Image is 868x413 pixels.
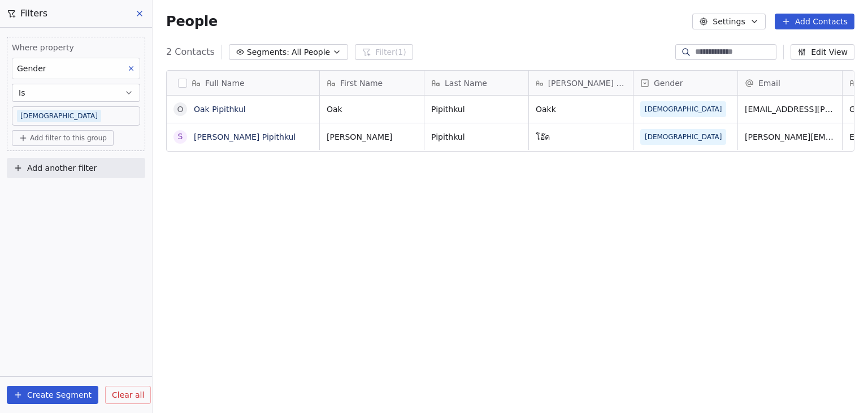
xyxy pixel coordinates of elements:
[247,46,289,58] span: Segments:
[745,131,835,143] span: [PERSON_NAME][EMAIL_ADDRESS][DOMAIN_NAME]
[529,71,633,95] div: [PERSON_NAME] Name
[166,45,215,59] span: 2 Contacts
[536,131,626,143] span: โอ๊ค
[177,104,183,115] div: O
[758,78,780,89] span: Email
[548,78,626,89] span: [PERSON_NAME] Name
[355,44,413,60] button: Filter(1)
[775,14,854,29] button: Add Contacts
[327,104,417,115] span: Oak
[645,131,722,143] span: [DEMOGRAPHIC_DATA]
[645,104,722,115] span: [DEMOGRAPHIC_DATA]
[633,71,737,95] div: Gender
[431,131,522,143] span: Pipithkul
[166,13,218,30] span: People
[692,14,765,29] button: Settings
[194,132,296,141] a: [PERSON_NAME] Pipithkul
[791,44,854,60] button: Edit View
[340,78,383,89] span: First Name
[194,105,246,114] a: Oak Pipithkul
[431,104,522,115] span: Pipithkul
[424,71,528,95] div: Last Name
[178,131,183,143] div: S
[745,104,835,115] span: [EMAIL_ADDRESS][PERSON_NAME][DOMAIN_NAME]
[205,78,245,89] span: Full Name
[738,71,842,95] div: Email
[327,131,417,143] span: [PERSON_NAME]
[167,96,320,407] div: grid
[167,71,319,95] div: Full Name
[654,78,683,89] span: Gender
[292,46,330,58] span: All People
[320,71,424,95] div: First Name
[536,104,626,115] span: Oakk
[445,78,487,89] span: Last Name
